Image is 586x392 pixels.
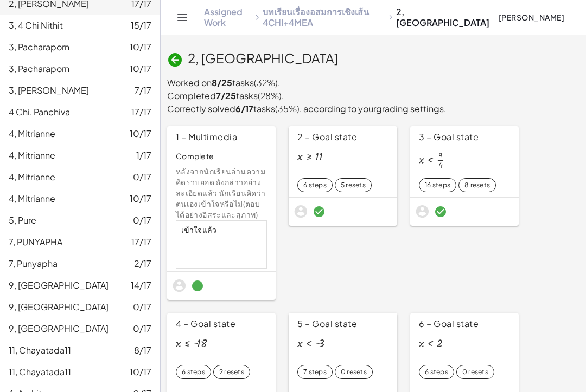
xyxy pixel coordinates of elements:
a: Assigned Work [204,6,252,28]
span: 0/17 [133,171,151,184]
span: 10/17 [130,365,151,378]
span: 11, Chayatada11 [9,344,71,356]
span: 7, PUNYAPHA [9,236,62,247]
span: 7, Punyapha [9,258,58,269]
span: 11, Chayatada11 [9,366,71,377]
div: 6 steps [425,367,448,376]
div: 6 – Goal state [410,313,519,335]
b: 6/17 [235,103,253,114]
span: 8/17 [134,344,151,357]
span: 10/17 [130,62,151,75]
span: 10/17 [130,41,151,54]
b: 7/25 [216,90,236,101]
button: [PERSON_NAME] [489,8,573,27]
i: Task finished. [191,279,204,292]
div: 0 resets [462,367,488,376]
span: 17/17 [131,236,151,249]
div: 4 – Goal state [167,313,276,335]
div: 2 – Goal state [289,126,397,148]
span: 10/17 [130,192,151,205]
span: 2, [GEOGRAPHIC_DATA] [188,50,339,66]
span: 14/17 [131,279,151,292]
div: 7 steps [303,367,327,376]
div: 16 steps [425,180,450,190]
span: 9, [GEOGRAPHIC_DATA] [9,323,109,334]
span: (28%) [258,90,282,101]
a: grading settings [376,103,444,114]
span: 3, [PERSON_NAME] [9,84,89,96]
i: Task finished and correct. [313,205,326,218]
span: 0/17 [133,322,151,335]
span: 9, [GEOGRAPHIC_DATA] [9,301,109,312]
div: หลังจากนักเรียนอ่านความคิดรวบยอด ดังกล่าวอย่างละเอียดแล้ว นักเรียนคิดว่าตนเองเข้าใจหรือไม่(ตอบได้... [176,166,267,220]
div: 2 resets [219,367,244,376]
div: 3 – Goal state [410,126,519,148]
div: 8 resets [464,180,490,190]
span: [PERSON_NAME] [498,12,564,22]
div: Correctly solved tasks , according to your . [167,102,579,115]
div: Worked on tasks . [167,76,579,89]
span: 4, Mitrianne [9,171,55,182]
span: 15/17 [131,19,151,32]
span: 0/17 [133,214,151,227]
a: บทเรียนเรื่องอสมการเชิงเส้น 4CHI+4MEA [263,6,385,28]
span: 1/17 [136,149,151,162]
span: 3, Pacharaporn [9,41,69,53]
span: 17/17 [131,106,151,119]
span: 5, Pure [9,214,36,226]
div: 5 resets [341,180,366,190]
div: 6 steps [182,367,205,376]
button: Toggle navigation [174,9,191,26]
div: 6 steps [303,180,327,190]
div: เข้าใจแล้ว [176,221,266,236]
span: 4 Chi, Panchiva [9,106,70,117]
span: 7/17 [135,84,151,97]
div: 5 – Goal state [289,313,397,335]
div: 0 resets [341,367,367,376]
span: 3, Pacharaporn [9,63,69,74]
span: 0/17 [133,300,151,313]
span: 4, Mitrianne [9,128,55,139]
span: 4, Mitrianne [9,149,55,161]
span: (35%) [275,103,300,114]
span: Complete [176,151,214,161]
span: 2/17 [134,257,151,270]
span: 9, [GEOGRAPHIC_DATA] [9,279,109,291]
i: Task finished and correct. [434,205,447,218]
span: (32%) [254,77,278,88]
div: Completed tasks . [167,89,579,102]
div: 1 – Multimedia [167,126,276,148]
b: 8/25 [212,77,232,88]
span: 4, Mitrianne [9,193,55,204]
span: 10/17 [130,127,151,140]
span: 3, 4 Chi Nithit [9,19,63,31]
